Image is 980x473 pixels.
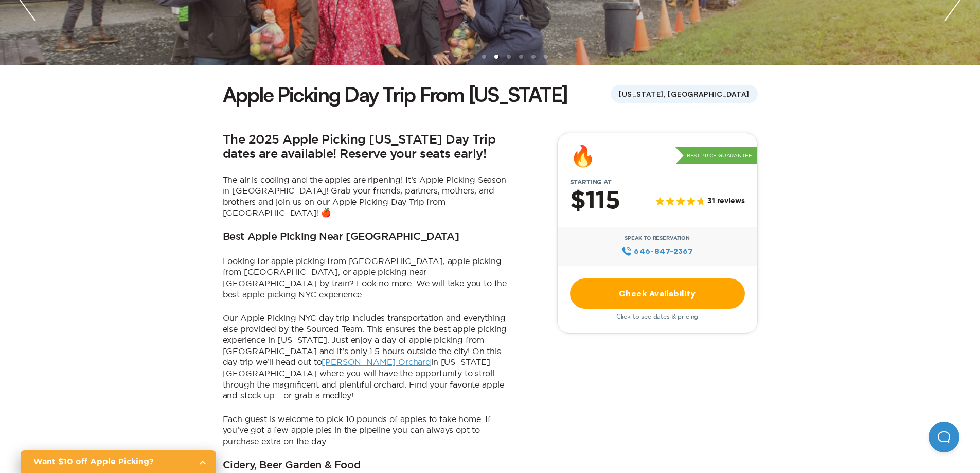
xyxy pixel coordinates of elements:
p: The air is cooling and the apples are ripening! It’s Apple Picking Season in [GEOGRAPHIC_DATA]! G... [223,174,511,219]
h2: $115 [570,188,620,215]
h2: Want $10 off Apple Picking? [33,456,190,468]
li: slide item 1 [433,55,437,59]
h3: Best Apple Picking Near [GEOGRAPHIC_DATA] [223,231,459,243]
li: slide item 2 [445,55,449,59]
li: slide item 3 [457,55,461,59]
p: Looking for apple picking from [GEOGRAPHIC_DATA], apple picking from [GEOGRAPHIC_DATA], or apple ... [223,256,511,300]
a: [PERSON_NAME] Orchard [322,357,431,366]
span: 646‍-847‍-2367 [634,246,693,257]
p: Our Apple Picking NYC day trip includes transportation and everything else provided by the Source... [223,312,511,401]
a: 646‍-847‍-2367 [621,246,693,257]
a: Want $10 off Apple Picking? [21,450,216,473]
iframe: Help Scout Beacon - Open [929,422,959,452]
h1: Apple Picking Day Trip From [US_STATE] [223,80,568,108]
span: Click to see dates & pricing [616,313,699,320]
span: Speak to Reservation [625,235,690,241]
li: slide item 6 [494,55,498,59]
li: slide item 7 [507,55,511,59]
li: slide item 5 [482,55,486,59]
p: Best Price Guarantee [675,147,757,165]
h2: The 2025 Apple Picking [US_STATE] Day Trip dates are available! Reserve your seats early! [223,133,511,162]
li: slide item 8 [519,55,523,59]
p: Each guest is welcome to pick 10 pounds of apples to take home. If you’ve got a few apple pies in... [223,414,511,447]
span: [US_STATE], [GEOGRAPHIC_DATA] [611,85,757,103]
li: slide item 10 [544,55,548,59]
a: Check Availability [570,278,745,309]
div: 🔥 [570,146,596,166]
span: Starting at [558,179,624,186]
span: 31 reviews [707,197,744,206]
li: slide item 4 [470,55,474,59]
h3: Cidery, Beer Garden & Food [223,460,361,472]
li: slide item 9 [531,55,536,59]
